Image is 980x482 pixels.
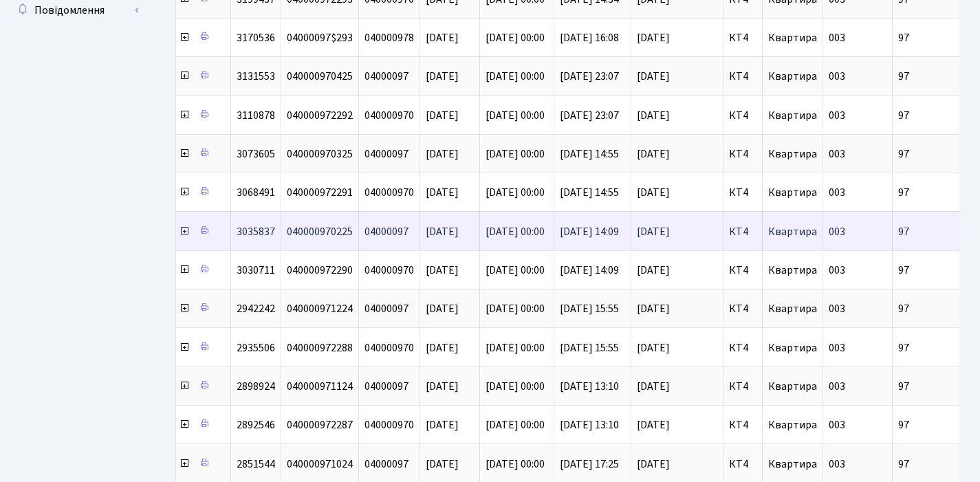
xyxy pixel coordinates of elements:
[898,110,976,121] span: 97
[486,340,545,355] span: [DATE] 00:00
[829,263,845,278] span: 003
[729,226,756,237] span: КТ4
[560,457,619,472] span: [DATE] 17:25
[486,185,545,200] span: [DATE] 00:00
[560,301,619,316] span: [DATE] 15:55
[237,224,275,239] span: 3035837
[237,69,275,84] span: 3131553
[829,224,845,239] span: 003
[237,30,275,45] span: 3170536
[287,301,353,316] span: 040000971224
[898,149,976,160] span: 97
[364,69,409,84] span: 04000097
[486,263,545,278] span: [DATE] 00:00
[237,417,275,432] span: 2892546
[729,187,756,198] span: КТ4
[287,69,353,84] span: 040000970425
[287,417,353,432] span: 040000972287
[287,185,353,200] span: 040000972291
[829,108,845,123] span: 003
[560,69,619,84] span: [DATE] 23:07
[237,457,275,472] span: 2851544
[729,265,756,276] span: КТ4
[898,32,976,43] span: 97
[237,379,275,394] span: 2898924
[364,108,414,123] span: 040000970
[426,417,459,432] span: [DATE]
[898,342,976,353] span: 97
[426,108,459,123] span: [DATE]
[768,340,817,355] span: Квартира
[768,457,817,472] span: Квартира
[637,459,717,470] span: [DATE]
[637,265,717,276] span: [DATE]
[486,30,545,45] span: [DATE] 00:00
[560,417,619,432] span: [DATE] 13:10
[898,419,976,430] span: 97
[768,301,817,316] span: Квартира
[364,457,409,472] span: 04000097
[560,108,619,123] span: [DATE] 23:07
[486,301,545,316] span: [DATE] 00:00
[729,381,756,392] span: КТ4
[898,187,976,198] span: 97
[898,381,976,392] span: 97
[829,301,845,316] span: 003
[829,146,845,162] span: 003
[486,457,545,472] span: [DATE] 00:00
[287,379,353,394] span: 040000971124
[898,303,976,314] span: 97
[426,457,459,472] span: [DATE]
[364,417,414,432] span: 040000970
[486,417,545,432] span: [DATE] 00:00
[237,301,275,316] span: 2942242
[637,226,717,237] span: [DATE]
[426,146,459,162] span: [DATE]
[426,301,459,316] span: [DATE]
[237,263,275,278] span: 3030711
[486,69,545,84] span: [DATE] 00:00
[486,108,545,123] span: [DATE] 00:00
[768,263,817,278] span: Квартира
[729,303,756,314] span: КТ4
[729,71,756,82] span: КТ4
[287,108,353,123] span: 040000972292
[637,342,717,353] span: [DATE]
[829,417,845,432] span: 003
[426,379,459,394] span: [DATE]
[729,32,756,43] span: КТ4
[426,340,459,355] span: [DATE]
[364,185,414,200] span: 040000970
[637,32,717,43] span: [DATE]
[637,187,717,198] span: [DATE]
[364,146,409,162] span: 04000097
[560,185,619,200] span: [DATE] 14:55
[829,379,845,394] span: 003
[237,108,275,123] span: 3110878
[426,185,459,200] span: [DATE]
[829,30,845,45] span: 003
[364,340,414,355] span: 040000970
[768,417,817,432] span: Квартира
[560,340,619,355] span: [DATE] 15:55
[829,69,845,84] span: 003
[287,30,353,45] span: 04000097$293
[729,110,756,121] span: КТ4
[729,149,756,160] span: КТ4
[486,379,545,394] span: [DATE] 00:00
[364,30,414,45] span: 040000978
[637,149,717,160] span: [DATE]
[287,263,353,278] span: 040000972290
[729,459,756,470] span: КТ4
[768,185,817,200] span: Квартира
[237,340,275,355] span: 2935506
[637,71,717,82] span: [DATE]
[829,457,845,472] span: 003
[364,224,409,239] span: 04000097
[829,185,845,200] span: 003
[637,419,717,430] span: [DATE]
[560,30,619,45] span: [DATE] 16:08
[898,71,976,82] span: 97
[560,146,619,162] span: [DATE] 14:55
[486,224,545,239] span: [DATE] 00:00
